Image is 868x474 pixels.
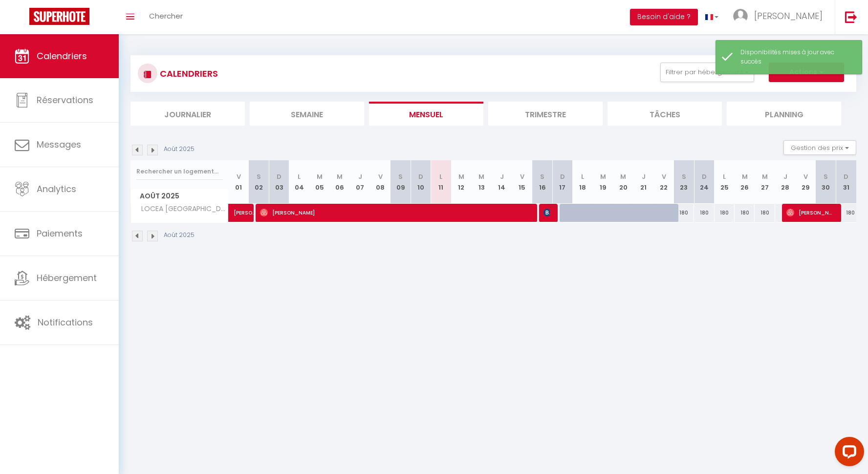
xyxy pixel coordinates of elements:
span: [PERSON_NAME] [260,203,527,222]
th: 24 [694,160,714,204]
div: 180 [836,204,856,222]
abbr: M [478,172,484,181]
iframe: LiveChat chat widget [827,433,868,474]
abbr: L [439,172,442,181]
th: 15 [512,160,532,204]
th: 23 [674,160,694,204]
button: Besoin d'aide ? [630,9,698,25]
th: 10 [411,160,431,204]
li: Mensuel [369,102,483,126]
th: 09 [391,160,411,204]
abbr: J [642,172,646,181]
div: 180 [674,204,694,222]
input: Rechercher un logement... [136,163,223,180]
span: LOCEA [GEOGRAPHIC_DATA] [132,204,230,215]
abbr: M [742,172,748,181]
th: 19 [593,160,613,204]
abbr: S [398,172,403,181]
abbr: J [358,172,362,181]
li: Planning [727,102,841,126]
span: Chercher [149,11,183,21]
abbr: D [418,172,423,181]
th: 12 [451,160,471,204]
abbr: V [662,172,666,181]
li: Semaine [250,102,364,126]
th: 22 [653,160,673,204]
span: Août 2025 [131,189,228,203]
th: 03 [269,160,289,204]
div: 180 [735,204,755,222]
abbr: V [378,172,383,181]
span: Réservations [37,94,93,106]
th: 26 [735,160,755,204]
span: [PERSON_NAME] [754,10,823,22]
p: Août 2025 [164,145,195,154]
th: 02 [249,160,269,204]
span: [PERSON_NAME] [234,198,256,217]
th: 30 [816,160,836,204]
th: 07 [350,160,370,204]
th: 06 [330,160,350,204]
th: 08 [370,160,390,204]
abbr: V [237,172,241,181]
th: 31 [836,160,856,204]
abbr: M [762,172,768,181]
abbr: D [277,172,282,181]
abbr: M [620,172,626,181]
th: 27 [755,160,775,204]
th: 21 [633,160,653,204]
th: 20 [613,160,633,204]
th: 17 [552,160,572,204]
th: 05 [309,160,329,204]
img: ... [733,9,748,23]
th: 16 [532,160,552,204]
div: 180 [755,204,775,222]
p: Août 2025 [164,231,195,240]
abbr: L [723,172,726,181]
a: [PERSON_NAME] [229,204,249,222]
h3: CALENDRIERS [157,63,218,85]
img: Super Booking [29,8,89,25]
img: logout [845,11,857,23]
abbr: V [803,172,808,181]
li: Trimestre [488,102,603,126]
abbr: M [337,172,343,181]
abbr: V [520,172,524,181]
th: 13 [472,160,492,204]
th: 28 [775,160,795,204]
div: 180 [715,204,735,222]
span: Notifications [38,316,93,328]
abbr: M [600,172,606,181]
abbr: D [844,172,848,181]
span: [PERSON_NAME] [786,203,833,222]
th: 14 [492,160,512,204]
abbr: S [682,172,686,181]
li: Journalier [130,102,245,126]
abbr: L [581,172,584,181]
abbr: M [317,172,323,181]
th: 01 [229,160,249,204]
abbr: J [500,172,504,181]
th: 29 [795,160,815,204]
abbr: S [824,172,828,181]
button: Gestion des prix [783,140,856,155]
span: Messages [37,138,81,151]
th: 18 [573,160,593,204]
span: Analytics [37,183,76,195]
abbr: D [702,172,707,181]
span: Hébergement [37,272,97,284]
abbr: S [540,172,544,181]
div: Disponibilités mises à jour avec succès [740,48,852,66]
div: 180 [694,204,714,222]
li: Tâches [608,102,722,126]
th: 11 [431,160,451,204]
abbr: M [458,172,464,181]
th: 25 [715,160,735,204]
abbr: D [560,172,565,181]
button: Filtrer par hébergement [660,63,754,82]
abbr: L [298,172,301,181]
abbr: J [783,172,787,181]
span: [PERSON_NAME] [543,203,550,222]
span: Paiements [37,227,83,239]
